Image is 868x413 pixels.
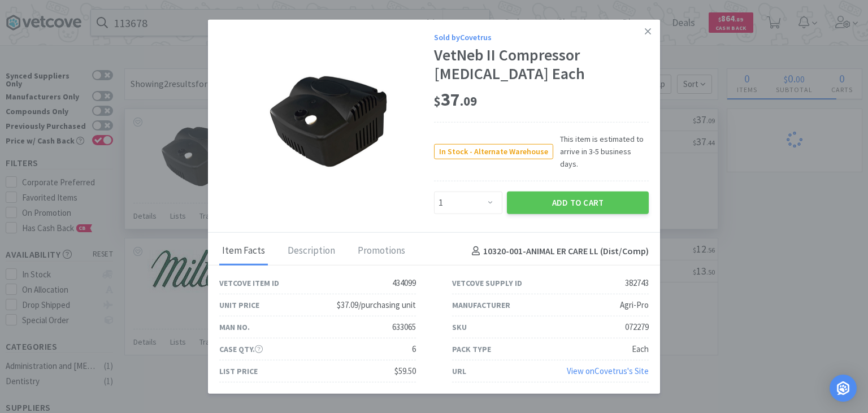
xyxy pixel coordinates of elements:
div: Man No. [219,321,250,333]
div: Manufacturer [452,299,510,311]
div: Vetcove Supply ID [452,277,522,289]
h4: 10320-001 - ANIMAL ER CARE LL (Dist/Comp) [467,244,649,258]
div: List Price [219,365,258,377]
div: $59.50 [394,364,416,378]
div: 434099 [392,276,416,290]
div: $37.09/purchasing unit [337,298,416,312]
div: Item Facts [219,237,268,266]
div: Agri-Pro [620,298,649,312]
div: Sold by Covetrus [434,31,649,43]
span: $ [434,93,441,109]
div: Promotions [355,237,408,266]
div: Vetcove Item ID [219,277,279,289]
button: Add to Cart [507,192,649,214]
div: Case Qty. [219,343,263,355]
span: This item is estimated to arrive in 3-5 business days. [553,132,649,170]
div: Each [632,342,649,356]
div: URL [452,365,466,377]
div: Pack Type [452,343,491,355]
div: Description [285,237,338,266]
div: 382743 [625,276,649,290]
span: In Stock - Alternate Warehouse [435,144,553,158]
div: VetNeb II Compressor [MEDICAL_DATA] Each [434,46,649,84]
span: . 09 [460,93,477,109]
div: 633065 [392,320,416,334]
div: Open Intercom Messenger [830,375,857,402]
div: Unit Price [219,299,259,311]
div: 6 [412,342,416,356]
img: f8def381b2d34e899c46b70cc3cd0d34_382743.png [256,66,397,179]
div: 072279 [625,320,649,334]
span: 37 [434,88,477,111]
div: SKU [452,321,467,333]
a: View onCovetrus's Site [567,366,649,376]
